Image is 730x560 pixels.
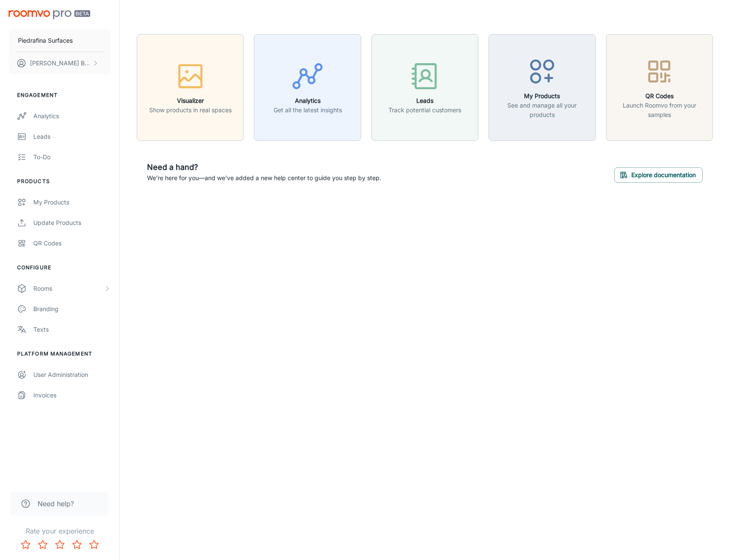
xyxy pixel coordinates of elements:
[254,83,361,91] a: AnalyticsGet all the latest insights
[9,10,90,19] img: Roomvo PRO Beta
[606,83,713,91] a: QR CodesLaunch Roomvo from your samples
[614,170,703,179] a: Explore documentation
[612,91,707,101] h6: QR Codes
[149,105,232,115] p: Show products in real spaces
[18,36,73,45] p: Piedrafina Surfaces
[614,167,703,183] button: Explore documentation
[33,218,111,227] div: Update Products
[147,173,381,183] p: We're here for you—and we've added a new help center to guide you step by step.
[489,83,595,91] a: My ProductsSee and manage all your products
[274,96,342,105] h6: Analytics
[254,34,361,141] button: AnalyticsGet all the latest insights
[274,105,342,115] p: Get all the latest insights
[33,132,111,141] div: Leads
[606,34,713,141] button: QR CodesLaunch Roomvo from your samples
[147,161,381,173] h6: Need a hand?
[389,96,461,105] h6: Leads
[494,91,590,101] h6: My Products
[371,34,478,141] button: LeadsTrack potential customers
[137,34,244,141] button: VisualizerShow products in real spaces
[612,101,707,120] p: Launch Roomvo from your samples
[33,152,111,162] div: To-do
[389,105,461,115] p: Track potential customers
[489,34,595,141] button: My ProductsSee and manage all your products
[371,83,478,91] a: LeadsTrack potential customers
[149,96,232,105] h6: Visualizer
[9,52,111,74] button: [PERSON_NAME] Bloom
[33,198,111,207] div: My Products
[33,111,111,121] div: Analytics
[494,101,590,120] p: See and manage all your products
[30,58,90,68] p: [PERSON_NAME] Bloom
[9,29,111,52] button: Piedrafina Surfaces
